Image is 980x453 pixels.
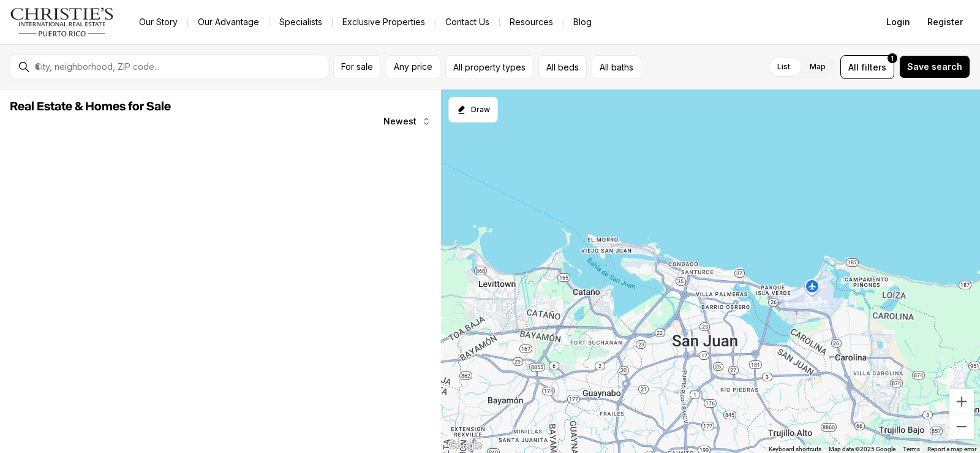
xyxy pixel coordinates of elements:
a: Our Advantage [188,13,269,31]
label: Map [800,56,835,78]
button: Save search [899,55,970,78]
span: Real Estate & Homes for Sale [10,101,171,113]
button: All beds [538,55,587,79]
button: Register [920,10,970,34]
span: Any price [394,62,432,72]
a: Terms [903,446,920,452]
span: Newest [383,116,417,126]
button: Newest [376,109,439,134]
img: logo [10,7,115,37]
button: Contact Us [435,13,499,31]
button: All property types [445,55,533,79]
span: 1 [891,53,894,63]
button: All baths [592,55,641,79]
button: Login [879,10,918,34]
span: Register [927,17,963,27]
span: All [848,61,859,74]
a: Exclusive Properties [333,13,435,31]
span: Map data ©2025 Google [829,446,895,452]
a: Blog [563,13,601,31]
span: filters [861,61,886,74]
button: For sale [333,55,381,79]
button: Zoom in [949,389,974,414]
a: Resources [500,13,563,31]
button: Any price [386,55,440,79]
span: For sale [341,62,373,72]
span: Save search [907,62,962,72]
a: Specialists [269,13,332,31]
a: Report a map error [927,446,976,452]
button: Start drawing [448,97,498,123]
button: Allfilters1 [840,55,894,79]
span: Login [886,17,910,27]
label: List [767,56,800,78]
a: Our Story [129,13,187,31]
